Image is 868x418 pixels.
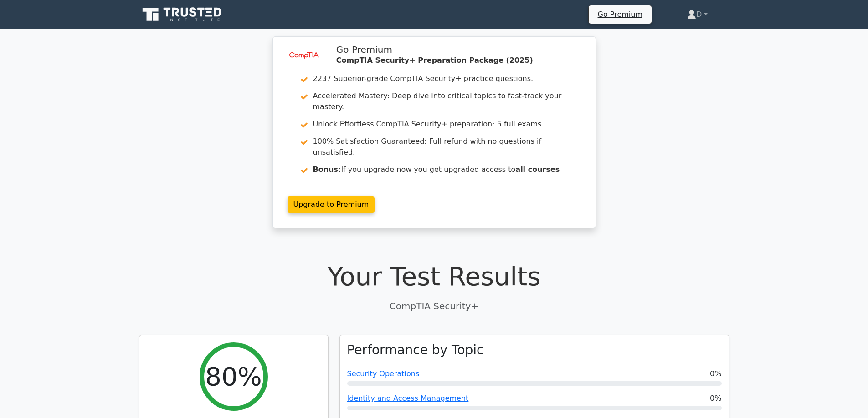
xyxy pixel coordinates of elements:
h3: Performance by Topic [347,342,484,358]
a: D [665,5,729,24]
a: Upgrade to Premium [288,196,375,213]
h1: Your Test Results [139,261,729,292]
a: Security Operations [347,369,420,378]
span: 0% [710,393,721,404]
span: 0% [710,368,721,379]
p: CompTIA Security+ [139,299,729,313]
a: Identity and Access Management [347,394,469,403]
a: Go Premium [592,8,648,20]
h2: 80% [205,361,262,392]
